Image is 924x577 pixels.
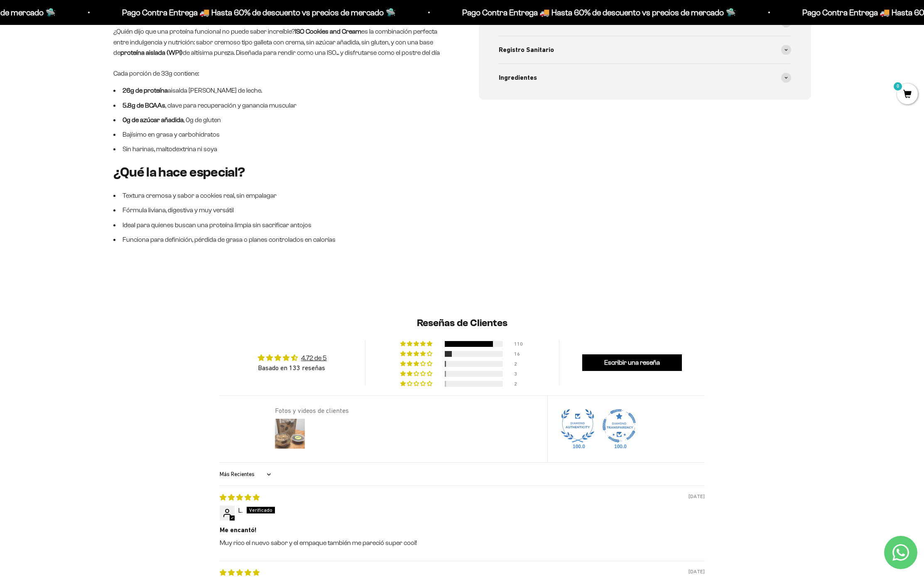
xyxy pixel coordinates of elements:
a: Judge.me Diamond Authentic Shop medal 100.0 [561,409,594,442]
span: [DATE] [689,568,705,575]
span: Ingredientes [499,72,537,83]
div: 110 [514,341,524,347]
a: Judge.me Diamond Transparent Shop medal 100.0 [603,409,636,442]
li: Funciona para definición, pérdida de grasa o planes controlados en calorías [113,234,446,266]
li: Textura cremosa y sabor a cookies real, sin empalagar [113,190,446,201]
span: [DATE] [689,493,705,500]
button: Enviar [135,143,172,157]
div: Diamond Authentic Shop. 100% of published reviews are verified reviews [561,409,594,444]
strong: ISO Cookies and Cream [295,28,361,35]
div: Certificaciones de calidad [10,91,172,106]
mark: 0 [893,81,903,91]
div: 100.0 [571,443,584,450]
div: País de origen de ingredientes [10,75,172,89]
strong: 0g de azúcar añadida [123,116,184,123]
div: Detalles sobre ingredientes "limpios" [10,58,172,73]
p: Pago Contra Entrega 🚚 Hasta 60% de descuento vs precios de mercado 🛸 [462,6,736,19]
div: 83% (110) reviews with 5 star rating [400,341,434,347]
strong: proteína aislada (WPI) [120,49,183,56]
a: 0 [897,90,918,99]
strong: ¿Qué la hace especial? [113,165,245,179]
div: Comparativa con otros productos similares [10,108,172,123]
div: Diamond Transparent Shop. Published 100% of verified reviews received in total [603,409,636,444]
h2: Reseñas de Clientes [220,316,705,330]
div: 2% (2) reviews with 3 star rating [400,361,434,367]
div: Average rating is 4.72 stars [258,353,327,363]
div: 2 [514,381,524,387]
p: Para decidirte a comprar este suplemento, ¿qué información específica sobre su pureza, origen o c... [10,13,172,51]
li: , clave para recuperación y ganancia muscular [113,100,446,111]
div: 2% (2) reviews with 1 star rating [400,381,434,387]
a: Escribir una reseña [582,354,682,371]
img: User picture [273,417,306,450]
div: 16 [514,351,524,357]
div: 3 [514,371,524,377]
div: 2% (3) reviews with 2 star rating [400,371,434,377]
li: , 0g de gluten [113,115,446,125]
span: 5 star review [220,569,260,576]
p: Cada porción de 33g contiene: [113,68,446,79]
strong: 26g de proteína [123,87,168,94]
summary: Registro Sanitario [499,36,791,64]
select: Sort dropdown [220,466,273,483]
a: 4.72 de 5 [301,354,327,361]
p: Muy rico el nuevo sabor y el empaque también me pareció super cool! [220,538,705,548]
div: 100.0 [613,443,626,450]
li: Fórmula liviana, digestiva y muy versátil [113,205,446,216]
strong: 5.8g de BCAAs [123,102,165,109]
span: 5 star review [220,494,260,501]
p: Pago Contra Entrega 🚚 Hasta 60% de descuento vs precios de mercado 🛸 [122,6,396,19]
li: aisalda [PERSON_NAME] de leche. [113,85,446,96]
summary: Ingredientes [499,64,791,91]
div: Fotos y videos de clientes [275,406,537,415]
p: ¿Quién dijo que una proteína funcional no puede saber increíble? es la combinación perfecta entre... [113,26,446,58]
span: L. [238,506,243,514]
li: Bajísimo en grasa y carbohidratos [113,129,446,140]
li: Sin harinas, maltodextrina ni soya [113,144,446,155]
div: 2 [514,361,524,367]
div: Basado en 133 reseñas [258,363,327,372]
b: Me encantó! [220,525,705,535]
span: Registro Sanitario [499,44,554,55]
input: Otra (por favor especifica) [27,125,171,139]
img: Judge.me Diamond Authentic Shop medal [561,409,594,442]
img: Judge.me Diamond Transparent Shop medal [603,409,636,442]
div: 12% (16) reviews with 4 star rating [400,351,434,357]
span: Enviar [136,143,171,157]
li: Ideal para quienes buscan una proteína limpia sin sacrificar antojos [113,220,446,231]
